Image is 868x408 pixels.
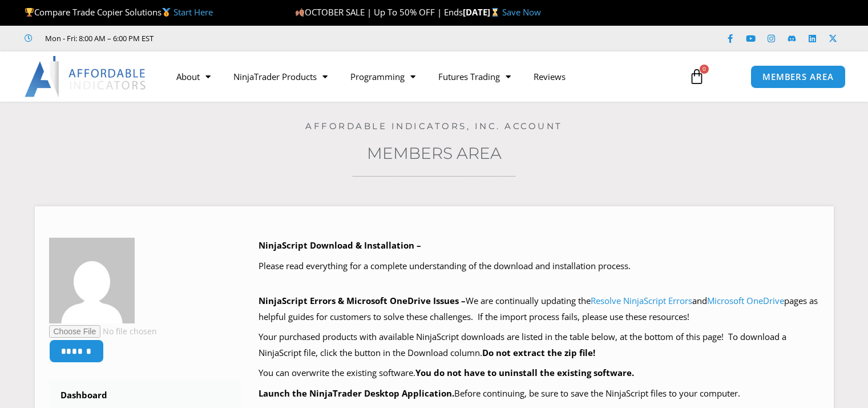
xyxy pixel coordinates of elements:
p: You can overwrite the existing software. [259,365,819,381]
b: NinjaScript Download & Installation – [259,239,421,251]
b: Do not extract the zip file! [482,347,595,358]
a: Start Here [173,6,213,18]
p: Before continuing, be sure to save the NinjaScript files to your computer. [259,386,819,402]
a: MEMBERS AREA [750,65,846,89]
a: About [165,63,222,90]
img: ⌛ [491,8,499,17]
span: MEMBERS AREA [762,73,834,81]
b: NinjaScript Errors & Microsoft OneDrive Issues – [259,295,466,306]
img: 🏆 [25,8,34,17]
a: Programming [339,63,427,90]
a: Microsoft OneDrive [707,295,784,306]
a: Futures Trading [427,63,522,90]
p: Your purchased products with available NinjaScript downloads are listed in the table below, at th... [259,329,819,361]
img: 🍂 [296,8,304,17]
b: Launch the NinjaTrader Desktop Application. [259,387,454,399]
p: Please read everything for a complete understanding of the download and installation process. [259,258,819,274]
a: NinjaTrader Products [222,63,339,90]
span: Mon - Fri: 8:00 AM – 6:00 PM EST [42,31,154,45]
span: Compare Trade Copier Solutions [25,6,213,18]
p: We are continually updating the and pages as helpful guides for customers to solve these challeng... [259,293,819,325]
span: 0 [700,65,709,74]
span: OCTOBER SALE | Up To 50% OFF | Ends [295,6,463,18]
a: Affordable Indicators, Inc. Account [305,121,563,131]
nav: Menu [165,63,677,90]
img: 🥇 [162,8,171,17]
a: Resolve NinjaScript Errors [591,295,692,306]
a: Members Area [367,143,502,163]
img: LogoAI | Affordable Indicators – NinjaTrader [25,56,147,97]
strong: [DATE] [463,6,502,18]
a: Reviews [522,63,577,90]
a: 0 [672,60,722,93]
img: 9d31bb7e1ea77eb2c89bd929555c5df615da391e752d5da808b8d55deb7a798c [49,238,135,323]
a: Save Now [502,6,541,18]
b: You do not have to uninstall the existing software. [415,367,634,378]
iframe: Customer reviews powered by Trustpilot [169,33,341,44]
